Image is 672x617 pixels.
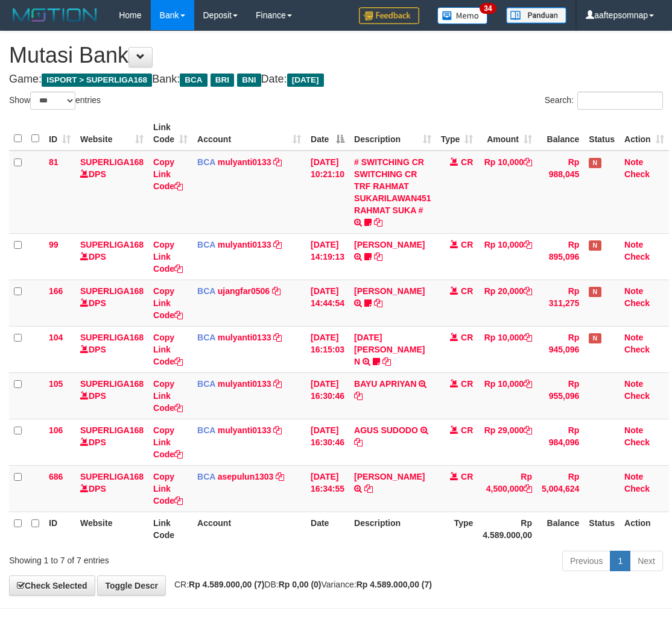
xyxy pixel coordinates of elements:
span: ISPORT > SUPERLIGA168 [42,74,152,87]
th: Amount: activate to sort column ascending [478,116,537,151]
a: Note [624,333,643,342]
td: Rp 10,000 [478,372,537,419]
a: [DATE] [PERSON_NAME] N [354,333,425,366]
th: ID: activate to sort column ascending [44,116,75,151]
span: BCA [180,74,207,87]
th: Action: activate to sort column ascending [620,116,669,151]
a: SUPERLIGA168 [80,379,144,389]
th: Balance [537,512,584,546]
a: Check [624,298,650,308]
th: Account [192,512,306,546]
span: BCA [197,240,215,249]
td: Rp 955,096 [537,372,584,419]
a: Copy MUHAMMAD HILMI WIA to clipboard [364,484,373,493]
a: Toggle Descr [97,575,166,596]
th: Website: activate to sort column ascending [75,116,148,151]
td: Rp 984,096 [537,419,584,465]
td: DPS [75,419,148,465]
a: Copy mulyanti0133 to clipboard [273,425,282,435]
span: 99 [49,240,59,249]
a: ujangfar0506 [218,286,270,296]
th: Link Code [148,512,192,546]
a: [PERSON_NAME] [354,240,425,249]
a: Check [624,391,650,401]
span: Has Note [589,333,601,343]
a: Copy # SWITCHING CR SWITCHING CR TRF RAHMAT SUKARILAWAN451 RAHMAT SUKA # to clipboard [374,218,382,227]
th: Rp 4.589.000,00 [478,512,537,546]
span: 34 [480,3,496,14]
span: 106 [49,425,63,435]
span: 686 [49,472,63,481]
td: [DATE] 16:15:03 [306,326,349,372]
td: Rp 20,000 [478,280,537,326]
span: BCA [197,157,215,167]
a: Check [624,169,650,179]
th: Description [349,512,436,546]
a: [PERSON_NAME] [354,472,425,481]
label: Search: [545,92,663,110]
span: BCA [197,379,215,389]
a: Check [624,345,650,354]
a: Copy Link Code [153,286,183,320]
a: Note [624,157,643,167]
span: BCA [197,472,215,481]
a: Copy MUHAMMAD REZA to clipboard [374,252,382,262]
a: Copy Rp 10,000 to clipboard [524,157,532,167]
h1: Mutasi Bank [9,43,663,67]
a: Copy ujangfar0506 to clipboard [272,286,281,296]
input: Search: [577,92,663,110]
a: mulyanti0133 [218,379,271,389]
label: Show entries [9,92,101,110]
span: BCA [197,425,215,435]
a: Copy BAYU APRIYAN to clipboard [354,391,363,401]
a: Check [624,437,650,447]
a: Note [624,240,643,249]
th: Type: activate to sort column ascending [436,116,478,151]
span: Has Note [589,158,601,168]
span: BCA [197,333,215,342]
td: Rp 10,000 [478,151,537,234]
a: Copy Rp 10,000 to clipboard [524,379,532,389]
td: Rp 895,096 [537,233,584,280]
td: DPS [75,465,148,512]
a: Copy Link Code [153,379,183,413]
th: Date: activate to sort column descending [306,116,349,151]
a: Copy Link Code [153,240,183,274]
td: [DATE] 16:30:46 [306,372,349,419]
td: Rp 10,000 [478,233,537,280]
a: Copy Link Code [153,472,183,506]
th: Action [620,512,669,546]
a: SUPERLIGA168 [80,240,144,249]
td: DPS [75,151,148,234]
span: CR [461,472,473,481]
a: Copy Rp 20,000 to clipboard [524,286,532,296]
a: SUPERLIGA168 [80,333,144,342]
a: SUPERLIGA168 [80,472,144,481]
a: SUPERLIGA168 [80,425,144,435]
th: Website [75,512,148,546]
td: [DATE] 16:30:46 [306,419,349,465]
a: Next [630,551,663,571]
td: Rp 5,004,624 [537,465,584,512]
a: Note [624,425,643,435]
span: 81 [49,157,59,167]
td: Rp 29,000 [478,419,537,465]
a: Copy Rp 10,000 to clipboard [524,240,532,249]
a: Copy Link Code [153,425,183,459]
th: Balance [537,116,584,151]
span: 104 [49,333,63,342]
strong: Rp 4.589.000,00 (7) [189,580,264,589]
span: [DATE] [287,74,324,87]
td: Rp 945,096 [537,326,584,372]
a: mulyanti0133 [218,240,271,249]
img: MOTION_logo.png [9,6,101,24]
td: DPS [75,326,148,372]
a: Check [624,484,650,493]
td: DPS [75,280,148,326]
span: Has Note [589,240,601,251]
a: [PERSON_NAME] [354,286,425,296]
span: CR [461,425,473,435]
span: BRI [211,74,234,87]
a: Copy AGUS SUDODO to clipboard [354,437,363,447]
img: Feedback.jpg [359,7,419,24]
